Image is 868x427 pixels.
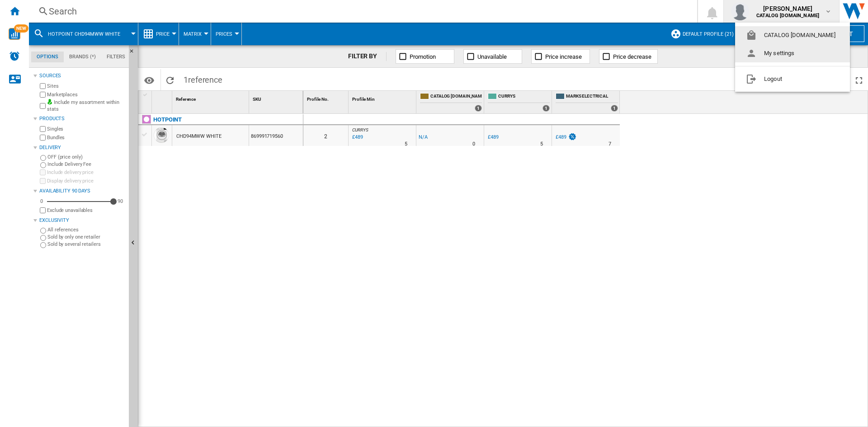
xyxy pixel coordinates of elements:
[735,26,850,44] button: CATALOG [DOMAIN_NAME]
[735,70,850,88] button: Logout
[735,44,850,62] button: My settings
